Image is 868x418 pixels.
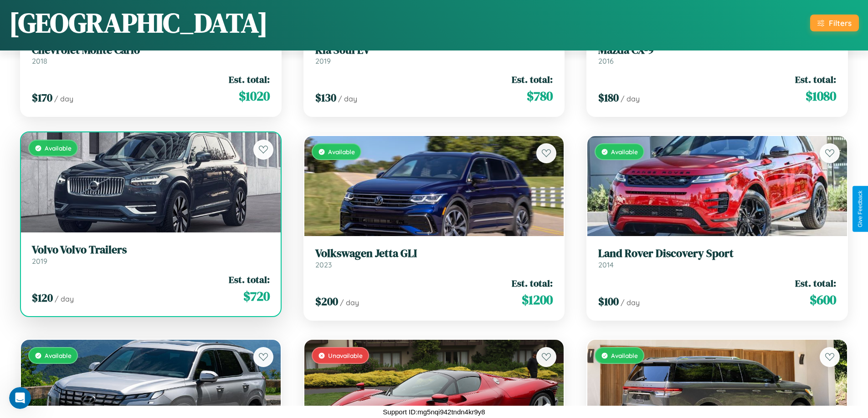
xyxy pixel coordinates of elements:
span: $ 1200 [522,291,553,309]
span: $ 780 [527,87,553,105]
span: Available [611,148,638,156]
span: Available [45,144,72,152]
h1: [GEOGRAPHIC_DATA] [9,4,268,41]
span: 2019 [32,257,47,266]
span: Est. total: [795,73,836,86]
span: Available [328,148,355,156]
span: Available [611,352,638,359]
a: Kia Soul EV2019 [315,44,553,66]
p: Support ID: mg5nqi942tndn4kr9y8 [383,406,485,418]
div: Give Feedback [857,191,863,227]
span: $ 720 [243,287,270,305]
span: $ 180 [598,90,619,105]
span: Available [45,352,72,359]
span: $ 120 [32,290,53,305]
span: / day [338,94,357,103]
span: $ 1020 [239,87,270,105]
h3: Land Rover Discovery Sport [598,247,836,260]
span: 2019 [315,56,331,65]
span: $ 600 [810,291,836,309]
a: Mazda CX-92016 [598,44,836,66]
span: 2014 [598,260,614,269]
a: Volvo Volvo Trailers2019 [32,243,270,266]
a: Volkswagen Jetta GLI2023 [315,247,553,269]
span: $ 130 [315,90,336,105]
span: Est. total: [229,273,270,286]
span: $ 200 [315,294,338,309]
span: / day [621,94,640,103]
span: Unavailable [328,352,363,359]
span: / day [621,298,640,307]
a: Land Rover Discovery Sport2014 [598,247,836,269]
h3: Volvo Volvo Trailers [32,243,270,257]
span: Est. total: [512,277,553,290]
span: / day [54,94,73,103]
a: Chevrolet Monte Carlo2018 [32,44,270,66]
span: $ 170 [32,90,52,105]
span: $ 1080 [806,87,836,105]
div: Filters [829,18,852,28]
span: Est. total: [512,73,553,86]
span: / day [340,298,359,307]
iframe: Intercom live chat [9,387,31,409]
h3: Volkswagen Jetta GLI [315,247,553,260]
span: $ 100 [598,294,619,309]
span: Est. total: [795,277,836,290]
span: 2016 [598,56,614,65]
span: 2023 [315,260,332,269]
span: / day [55,294,74,303]
span: 2018 [32,56,47,65]
button: Filters [810,15,859,31]
span: Est. total: [229,73,270,86]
